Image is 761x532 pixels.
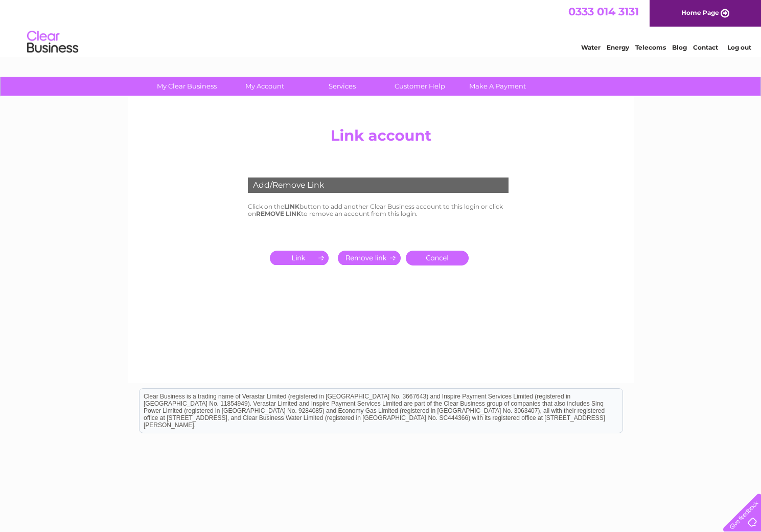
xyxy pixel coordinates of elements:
a: Cancel [406,251,469,265]
a: Blog [672,43,687,51]
a: Energy [607,43,629,51]
a: 0333 014 3131 [568,5,639,18]
b: REMOVE LINK [256,210,301,217]
img: logo.png [27,27,79,58]
a: My Account [222,77,307,96]
td: Click on the button to add another Clear Business account to this login or click on to remove an ... [245,201,516,220]
input: Submit [338,251,401,265]
a: Services [300,77,384,96]
b: LINK [284,203,299,210]
a: My Clear Business [145,77,229,96]
a: Telecoms [635,43,666,51]
a: Water [581,43,601,51]
div: Clear Business is a trading name of Verastar Limited (registered in [GEOGRAPHIC_DATA] No. 3667643... [140,6,622,50]
a: Make A Payment [455,77,540,96]
a: Log out [727,43,751,51]
a: Customer Help [378,77,462,96]
a: Contact [693,43,718,51]
div: Add/Remove Link [248,178,509,193]
input: Submit [270,251,333,265]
